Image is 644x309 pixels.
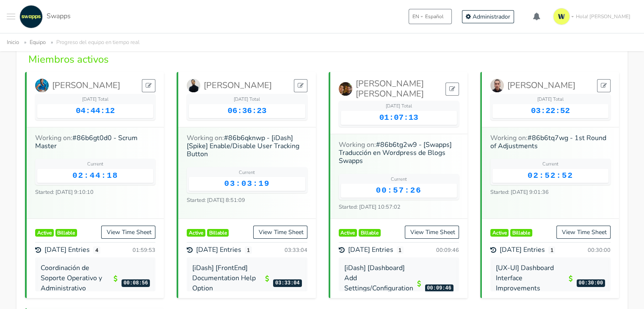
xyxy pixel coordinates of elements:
span: Active [187,229,205,237]
button: ENEspañol [409,9,452,24]
a: [PERSON_NAME] [187,79,272,92]
i: Billable [113,273,117,284]
a: Equipo [30,39,46,46]
span: 1 [397,246,404,254]
a: [PERSON_NAME] [490,79,575,92]
h6: Working on: [35,134,155,150]
h4: Miembros activos [25,53,619,66]
a: Swapps [17,5,71,28]
a: View Time Sheet [556,226,611,239]
img: Elkin Rodriguez [490,79,504,92]
span: Hola! [PERSON_NAME] [576,13,630,20]
span: Billable [207,229,229,237]
span: 00:30:00 [577,279,605,287]
span: 00:09:46 [425,284,453,292]
a: Administrador [462,10,514,23]
img: isotipo-3-3e143c57.png [553,8,570,25]
div: Current [37,161,153,168]
div: Current [341,176,457,183]
span: 00:57:26 [376,186,422,195]
a: [PERSON_NAME] [PERSON_NAME] [339,79,445,99]
span: Active [35,229,54,237]
a: Coordinación de Soporte Operativo y Administrativo [41,263,102,293]
a: View Time Sheet [253,226,307,239]
img: swapps-linkedin-v2.jpg [19,5,43,28]
a: View Time Sheet [405,226,459,239]
span: Administrador [473,13,510,21]
small: Started: [DATE] 8:51:09 [187,196,245,204]
a: #86b6qknwp - [iDash] [Spike] Enable/Disable User Tracking Button [187,133,299,159]
div: 00:09:46 [434,247,459,254]
span: 1 [548,246,556,254]
span: 1 [245,246,252,254]
div: 03:33:04 [283,247,307,254]
a: Hola! [PERSON_NAME] [550,5,637,28]
span: Español [425,13,444,20]
img: Cristian Camilo Rodriguez [339,82,352,96]
span: Billable [55,229,77,237]
small: Started: [DATE] 9:10:10 [35,188,94,196]
div: 01:59:53 [131,247,155,254]
div: [DATE] Total [37,96,153,103]
span: Active [339,229,357,237]
span: 00:08:56 [122,279,150,287]
li: Progreso del equipo en tiempo real [47,38,140,47]
div: [DATE] Total [189,96,305,103]
span: [DATE] Entries [348,246,393,254]
span: [DATE] Entries [44,246,90,254]
a: [PERSON_NAME] [35,79,120,92]
span: Billable [359,229,381,237]
a: #86b6gt0d0 - Scrum Master [35,133,138,151]
h6: Working on: [490,134,611,150]
a: #86b6tq7wg - 1st Round of Adjustments [490,133,606,151]
span: [DATE] Entries [196,246,241,254]
div: 00:30:00 [586,247,611,254]
div: Current [189,169,305,177]
a: Inicio [7,39,19,46]
span: 06:36:23 [227,106,266,116]
h6: Working on: [187,134,307,159]
span: 02:52:52 [528,171,573,180]
span: [DATE] Entries [500,246,545,254]
i: Billable [417,279,421,289]
span: 03:03:19 [224,179,270,188]
span: Swapps [47,11,71,21]
button: Toggle navigation menu [7,5,15,28]
h6: Working on: [339,141,459,166]
span: 02:44:18 [72,171,118,180]
a: [iDash] [FrontEnd] Documentation Help Option [192,263,256,293]
span: 04:44:12 [76,106,115,116]
a: [iDash] [Dashboard] Add Settings/Configuration option [344,263,413,303]
div: Current [492,161,608,168]
span: 03:33:04 [273,279,301,287]
a: View Time Sheet [101,226,155,239]
a: [UX-UI] Dashboard Interface Improvements [496,263,554,293]
span: Billable [510,229,532,237]
img: Angie [35,79,49,92]
span: 01:07:13 [379,113,418,122]
div: [DATE] Total [492,96,608,103]
span: Active [490,229,509,237]
small: Started: [DATE] 9:01:36 [490,188,549,196]
span: 03:22:52 [531,106,570,116]
div: [DATE] Total [341,103,457,110]
a: #86b6tg2w9 - [Swapps] Traducción en Wordpress de Blogs Swapps [339,140,452,166]
span: 4 [93,246,100,254]
small: Started: [DATE] 10:57:02 [339,203,401,211]
i: Billable [265,273,269,284]
img: Carlos [187,79,200,92]
i: Billable [569,273,572,284]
